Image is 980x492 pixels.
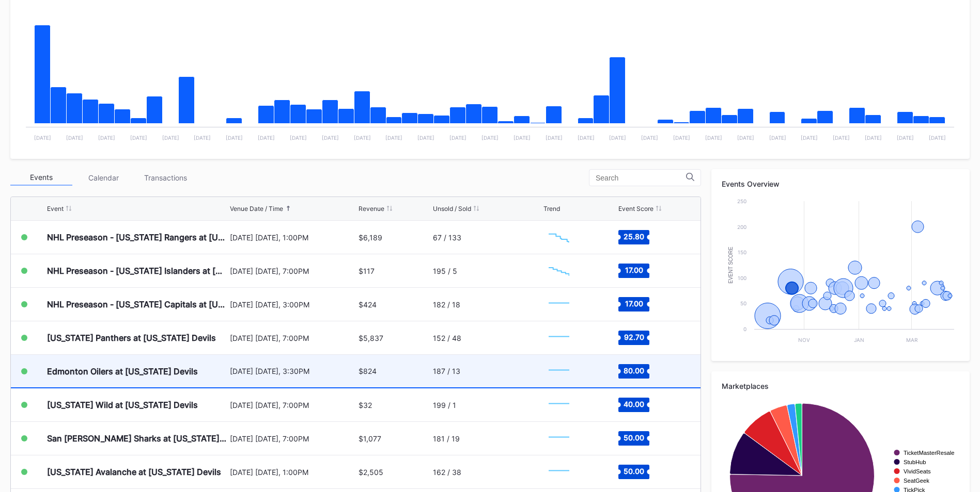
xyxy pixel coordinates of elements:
[546,135,563,141] text: [DATE]
[624,433,644,442] text: 50.00
[449,135,466,141] text: [DATE]
[854,337,864,343] text: Jan
[543,358,574,384] svg: Chart title
[66,135,83,141] text: [DATE]
[47,205,64,212] div: Event
[728,247,734,284] text: Event Score
[904,459,926,465] text: StubHub
[230,401,356,409] div: [DATE] [DATE], 7:00PM
[624,467,644,475] text: 50.00
[354,135,371,141] text: [DATE]
[130,135,147,141] text: [DATE]
[798,337,810,343] text: Nov
[514,135,531,141] text: [DATE]
[625,266,643,274] text: 17.00
[624,232,644,241] text: 25.80
[230,367,356,375] div: [DATE] [DATE], 3:30PM
[230,300,356,309] div: [DATE] [DATE], 3:00PM
[290,135,307,141] text: [DATE]
[481,135,499,141] text: [DATE]
[738,275,746,281] text: 100
[194,135,211,141] text: [DATE]
[801,135,818,141] text: [DATE]
[769,135,786,141] text: [DATE]
[72,170,134,186] div: Calendar
[705,135,722,141] text: [DATE]
[98,135,115,141] text: [DATE]
[609,135,626,141] text: [DATE]
[624,366,644,374] text: 80.00
[596,174,686,182] input: Search
[543,224,574,250] svg: Chart title
[47,333,216,343] div: [US_STATE] Panthers at [US_STATE] Devils
[359,205,384,212] div: Revenue
[624,400,644,408] text: 40.00
[543,325,574,351] svg: Chart title
[543,459,574,485] svg: Chart title
[258,135,275,141] text: [DATE]
[10,170,72,186] div: Events
[929,135,946,141] text: [DATE]
[433,205,471,212] div: Unsold / Sold
[904,478,929,484] text: SeatGeek
[865,135,882,141] text: [DATE]
[417,135,434,141] text: [DATE]
[359,300,377,309] div: $424
[47,232,227,242] div: NHL Preseason - [US_STATE] Rangers at [US_STATE] Devils
[359,334,383,342] div: $5,837
[743,326,746,332] text: 0
[359,434,381,443] div: $1,077
[359,233,382,242] div: $6,189
[904,450,954,456] text: TicketMasterResale
[625,299,643,308] text: 17.00
[737,198,746,204] text: 250
[162,135,179,141] text: [DATE]
[226,135,243,141] text: [DATE]
[230,334,356,342] div: [DATE] [DATE], 7:00PM
[230,468,356,477] div: [DATE] [DATE], 1:00PM
[359,401,372,409] div: $32
[47,299,227,309] div: NHL Preseason - [US_STATE] Capitals at [US_STATE] Devils (Split Squad)
[906,337,918,343] text: Mar
[359,468,383,477] div: $2,505
[543,291,574,317] svg: Chart title
[134,170,196,186] div: Transactions
[385,135,402,141] text: [DATE]
[230,267,356,275] div: [DATE] [DATE], 7:00PM
[433,434,460,443] div: 181 / 19
[543,258,574,284] svg: Chart title
[624,333,644,341] text: 92.70
[543,392,574,418] svg: Chart title
[641,135,658,141] text: [DATE]
[737,224,746,230] text: 200
[47,433,227,444] div: San [PERSON_NAME] Sharks at [US_STATE] Devils
[897,135,914,141] text: [DATE]
[47,366,198,376] div: Edmonton Oilers at [US_STATE] Devils
[904,468,931,474] text: VividSeats
[433,367,460,375] div: 187 / 13
[34,135,51,141] text: [DATE]
[722,196,959,351] svg: Chart title
[433,468,461,477] div: 162 / 38
[833,135,850,141] text: [DATE]
[740,300,746,306] text: 50
[359,267,375,275] div: $117
[230,434,356,443] div: [DATE] [DATE], 7:00PM
[433,401,456,409] div: 199 / 1
[737,135,754,141] text: [DATE]
[433,334,461,342] div: 152 / 48
[618,205,654,212] div: Event Score
[433,300,460,309] div: 182 / 18
[433,267,457,275] div: 195 / 5
[359,367,377,375] div: $824
[230,233,356,242] div: [DATE] [DATE], 1:00PM
[47,400,198,410] div: [US_STATE] Wild at [US_STATE] Devils
[433,233,461,242] div: 67 / 133
[673,135,690,141] text: [DATE]
[722,382,959,390] div: Marketplaces
[322,135,339,141] text: [DATE]
[738,249,746,255] text: 150
[722,179,959,188] div: Events Overview
[47,266,227,276] div: NHL Preseason - [US_STATE] Islanders at [US_STATE] Devils
[543,425,574,451] svg: Chart title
